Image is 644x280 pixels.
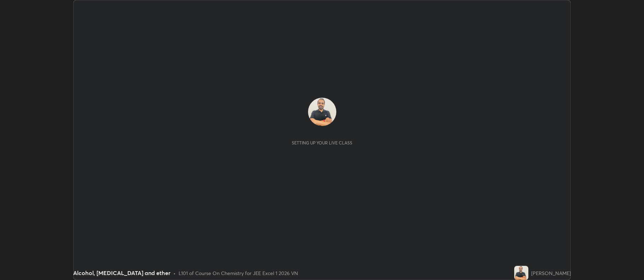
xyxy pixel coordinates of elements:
[179,269,298,277] div: L101 of Course On Chemistry for JEE Excel 1 2026 VN
[173,269,176,277] div: •
[73,269,170,277] div: Alcohol, [MEDICAL_DATA] and ether
[308,98,336,126] img: 9736e7a92cd840a59b1b4dd6496f0469.jpg
[514,266,528,280] img: 9736e7a92cd840a59b1b4dd6496f0469.jpg
[292,140,352,145] div: Setting up your live class
[531,269,571,277] div: [PERSON_NAME]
